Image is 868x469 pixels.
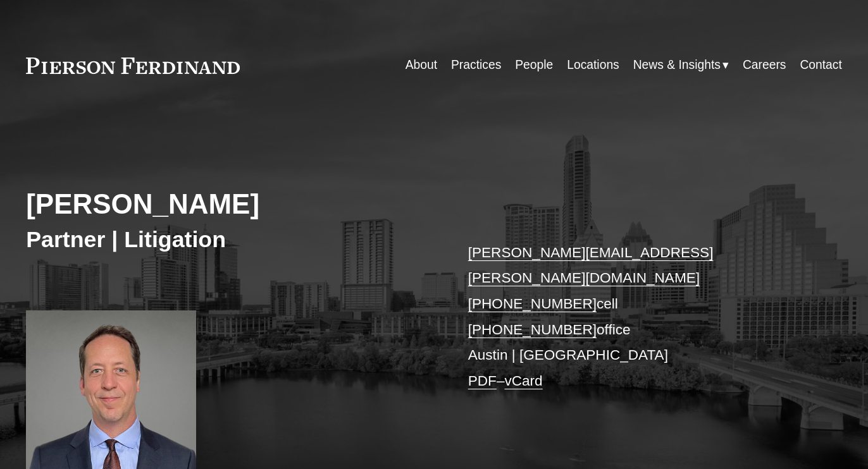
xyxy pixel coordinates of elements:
[26,187,434,221] h2: [PERSON_NAME]
[800,53,841,78] a: Contact
[468,373,497,389] a: PDF
[515,53,553,78] a: People
[468,296,597,312] a: [PHONE_NUMBER]
[633,54,721,76] span: News & Insights
[633,53,729,78] a: folder dropdown
[406,53,437,78] a: About
[743,53,786,78] a: Careers
[468,245,714,286] a: [PERSON_NAME][EMAIL_ADDRESS][PERSON_NAME][DOMAIN_NAME]
[451,53,501,78] a: Practices
[567,53,619,78] a: Locations
[468,240,808,394] p: cell office Austin | [GEOGRAPHIC_DATA] –
[504,373,542,389] a: vCard
[468,322,597,338] a: [PHONE_NUMBER]
[26,226,434,253] h3: Partner | Litigation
